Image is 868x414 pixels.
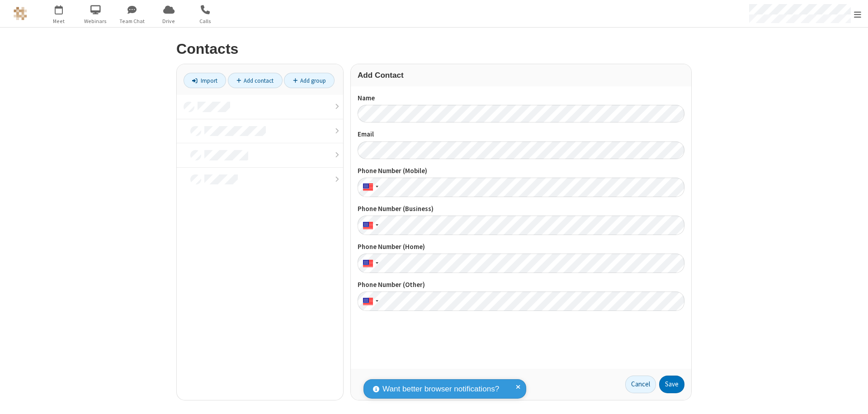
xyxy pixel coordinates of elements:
div: United States: + 1 [358,254,381,273]
span: Team Chat [115,17,149,25]
a: Import [184,73,226,88]
span: Calls [189,17,222,25]
label: Phone Number (Business) [358,204,684,214]
span: Want better browser notifications? [382,383,499,395]
label: Phone Number (Home) [358,242,684,252]
label: Phone Number (Other) [358,280,684,290]
span: Meet [42,17,76,25]
h2: Contacts [176,41,692,57]
a: Add group [284,73,335,88]
img: QA Selenium DO NOT DELETE OR CHANGE [14,7,27,20]
span: Webinars [79,17,113,25]
div: United States: + 1 [358,216,381,235]
div: United States: + 1 [358,178,381,197]
label: Phone Number (Mobile) [358,166,684,176]
h3: Add Contact [358,71,684,80]
div: United States: + 1 [358,292,381,311]
span: Drive [152,17,186,25]
button: Save [659,376,684,394]
a: Add contact [228,73,283,88]
a: Cancel [625,376,656,394]
label: Email [358,129,684,140]
label: Name [358,93,684,103]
